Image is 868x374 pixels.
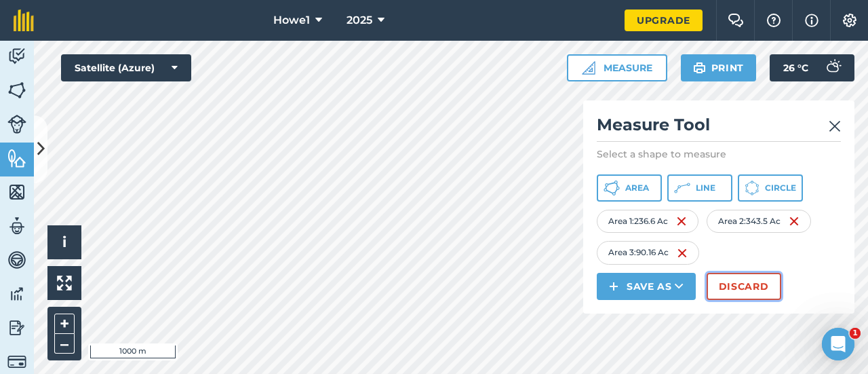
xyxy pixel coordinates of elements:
button: Measure [567,54,667,81]
a: Upgrade [625,10,703,31]
span: Circle [765,183,796,193]
button: Save as [597,273,696,300]
img: Ruler icon [582,61,595,75]
button: – [54,334,75,354]
span: i [62,233,66,250]
button: Satellite (Azure) [61,54,191,81]
img: svg+xml;base64,PHN2ZyB4bWxucz0iaHR0cDovL3d3dy53My5vcmcvMjAwMC9zdmciIHdpZHRoPSIxNCIgaGVpZ2h0PSIyNC... [609,278,618,295]
span: Howe1 [273,12,310,29]
img: svg+xml;base64,PD94bWwgdmVyc2lvbj0iMS4wIiBlbmNvZGluZz0idXRmLTgiPz4KPCEtLSBHZW5lcmF0b3I6IEFkb2JlIE... [7,352,26,371]
img: svg+xml;base64,PD94bWwgdmVyc2lvbj0iMS4wIiBlbmNvZGluZz0idXRmLTgiPz4KPCEtLSBHZW5lcmF0b3I6IEFkb2JlIE... [7,216,26,236]
button: + [54,314,75,334]
span: 2025 [347,12,372,29]
img: svg+xml;base64,PD94bWwgdmVyc2lvbj0iMS4wIiBlbmNvZGluZz0idXRmLTgiPz4KPCEtLSBHZW5lcmF0b3I6IEFkb2JlIE... [7,115,26,134]
img: fieldmargin Logo [14,10,34,31]
button: Line [667,174,732,202]
img: svg+xml;base64,PD94bWwgdmVyc2lvbj0iMS4wIiBlbmNvZGluZz0idXRmLTgiPz4KPCEtLSBHZW5lcmF0b3I6IEFkb2JlIE... [819,54,846,81]
span: Area [625,183,649,193]
p: Select a shape to measure [597,147,841,161]
img: svg+xml;base64,PHN2ZyB4bWxucz0iaHR0cDovL3d3dy53My5vcmcvMjAwMC9zdmciIHdpZHRoPSI1NiIgaGVpZ2h0PSI2MC... [7,80,26,100]
button: Circle [738,174,803,202]
img: svg+xml;base64,PHN2ZyB4bWxucz0iaHR0cDovL3d3dy53My5vcmcvMjAwMC9zdmciIHdpZHRoPSIxNyIgaGVpZ2h0PSIxNy... [805,12,818,29]
span: 1 [850,328,861,339]
img: svg+xml;base64,PHN2ZyB4bWxucz0iaHR0cDovL3d3dy53My5vcmcvMjAwMC9zdmciIHdpZHRoPSI1NiIgaGVpZ2h0PSI2MC... [7,182,26,202]
button: Discard [707,273,781,300]
img: Four arrows, one pointing top left, one top right, one bottom right and the last bottom left [57,276,72,291]
img: A cog icon [842,14,858,27]
img: Two speech bubbles overlapping with the left bubble in the forefront [728,14,744,27]
img: svg+xml;base64,PD94bWwgdmVyc2lvbj0iMS4wIiBlbmNvZGluZz0idXRmLTgiPz4KPCEtLSBHZW5lcmF0b3I6IEFkb2JlIE... [7,250,26,270]
img: A question mark icon [766,14,782,27]
img: svg+xml;base64,PHN2ZyB4bWxucz0iaHR0cDovL3d3dy53My5vcmcvMjAwMC9zdmciIHdpZHRoPSIxNiIgaGVpZ2h0PSIyNC... [677,245,688,261]
img: svg+xml;base64,PHN2ZyB4bWxucz0iaHR0cDovL3d3dy53My5vcmcvMjAwMC9zdmciIHdpZHRoPSIxNiIgaGVpZ2h0PSIyNC... [676,213,687,229]
img: svg+xml;base64,PHN2ZyB4bWxucz0iaHR0cDovL3d3dy53My5vcmcvMjAwMC9zdmciIHdpZHRoPSI1NiIgaGVpZ2h0PSI2MC... [7,148,26,168]
div: Area 3 : 90.16 Ac [597,241,699,264]
button: i [47,225,81,259]
img: svg+xml;base64,PD94bWwgdmVyc2lvbj0iMS4wIiBlbmNvZGluZz0idXRmLTgiPz4KPCEtLSBHZW5lcmF0b3I6IEFkb2JlIE... [7,318,26,338]
button: Area [597,174,662,202]
span: Line [696,183,715,193]
img: svg+xml;base64,PHN2ZyB4bWxucz0iaHR0cDovL3d3dy53My5vcmcvMjAwMC9zdmciIHdpZHRoPSIyMiIgaGVpZ2h0PSIzMC... [829,118,841,134]
h2: Measure Tool [597,114,841,142]
img: svg+xml;base64,PD94bWwgdmVyc2lvbj0iMS4wIiBlbmNvZGluZz0idXRmLTgiPz4KPCEtLSBHZW5lcmF0b3I6IEFkb2JlIE... [7,284,26,304]
img: svg+xml;base64,PHN2ZyB4bWxucz0iaHR0cDovL3d3dy53My5vcmcvMjAwMC9zdmciIHdpZHRoPSIxOSIgaGVpZ2h0PSIyNC... [693,60,706,76]
iframe: Intercom live chat [822,328,854,360]
button: Print [681,54,757,81]
img: svg+xml;base64,PD94bWwgdmVyc2lvbj0iMS4wIiBlbmNvZGluZz0idXRmLTgiPz4KPCEtLSBHZW5lcmF0b3I6IEFkb2JlIE... [7,46,26,67]
span: 26 ° C [783,54,808,81]
button: 26 °C [770,54,854,81]
div: Area 2 : 343.5 Ac [707,210,811,233]
img: svg+xml;base64,PHN2ZyB4bWxucz0iaHR0cDovL3d3dy53My5vcmcvMjAwMC9zdmciIHdpZHRoPSIxNiIgaGVpZ2h0PSIyNC... [789,213,800,229]
div: Area 1 : 236.6 Ac [597,210,698,233]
